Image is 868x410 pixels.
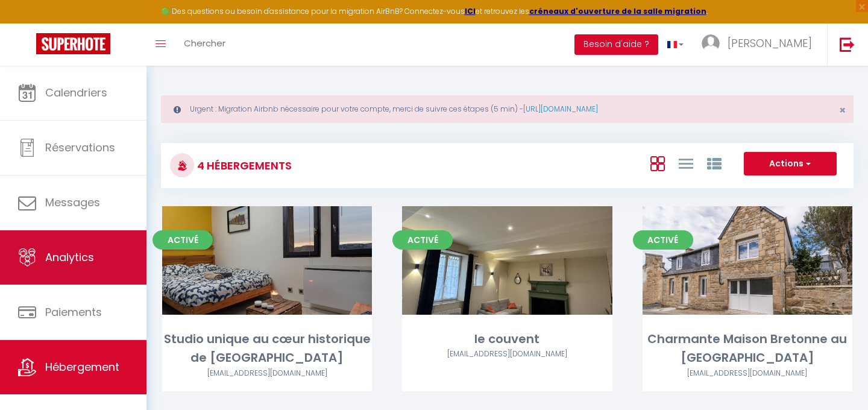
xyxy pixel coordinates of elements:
[840,37,855,52] img: logout
[45,140,115,155] span: Réservations
[45,359,119,374] span: Hébergement
[574,34,658,55] button: Besoin d'aide ?
[650,153,665,173] a: Vue en Box
[392,230,453,250] span: Activé
[744,152,837,176] button: Actions
[529,6,706,16] a: créneaux d'ouverture de la salle migration
[728,36,812,51] span: [PERSON_NAME]
[36,33,110,54] img: Super Booking
[45,195,100,210] span: Messages
[633,230,693,250] span: Activé
[162,330,372,368] div: Studio unique au cœur historique de [GEOGRAPHIC_DATA]
[523,104,598,114] a: [URL][DOMAIN_NAME]
[465,6,476,16] a: ICI
[643,368,852,379] div: Airbnb
[839,105,846,116] button: Close
[184,37,225,49] span: Chercher
[194,152,292,179] h3: 4 Hébergements
[45,304,102,320] span: Paiements
[707,153,722,173] a: Vue par Groupe
[153,230,213,250] span: Activé
[402,330,612,348] div: le couvent
[175,24,234,66] a: Chercher
[45,250,94,265] span: Analytics
[162,368,372,379] div: Airbnb
[161,95,854,123] div: Urgent : Migration Airbnb nécessaire pour votre compte, merci de suivre ces étapes (5 min) -
[45,85,107,100] span: Calendriers
[643,330,852,368] div: Charmante Maison Bretonne au [GEOGRAPHIC_DATA]
[10,5,46,41] button: Ouvrir le widget de chat LiveChat
[402,348,612,360] div: Airbnb
[839,102,846,118] span: ×
[702,34,720,52] img: ...
[693,24,827,66] a: ... [PERSON_NAME]
[679,153,693,173] a: Vue en Liste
